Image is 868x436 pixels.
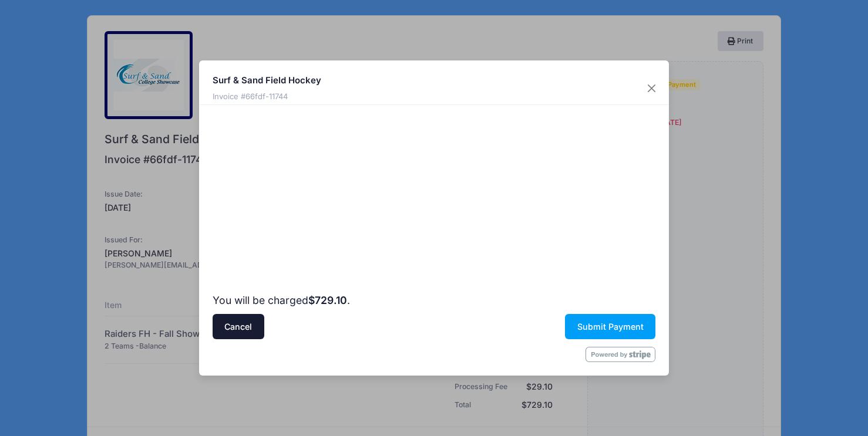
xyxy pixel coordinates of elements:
button: Close [641,77,662,99]
div: Invoice #66fdf-11744 [213,91,321,103]
button: Submit Payment [565,314,655,339]
div: You will be charged . [213,293,656,308]
strong: $729.10 [308,294,347,306]
iframe: Secure payment input frame [438,108,658,289]
iframe: Secure address input frame [210,108,431,242]
button: Cancel [213,314,264,339]
h5: Surf & Sand Field Hockey [213,74,321,87]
